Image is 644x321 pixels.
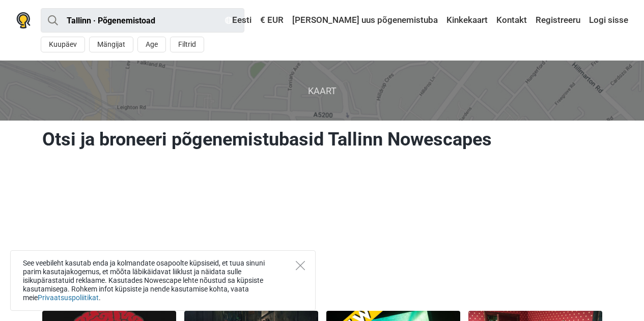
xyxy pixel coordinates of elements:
[296,261,305,270] button: Close
[444,11,490,30] a: Kinkekaart
[16,12,31,28] img: Nowescape logo
[290,11,440,30] a: [PERSON_NAME] uus põgenemistuba
[225,17,232,24] img: Eesti
[222,11,254,30] a: Eesti
[10,250,316,311] div: See veebileht kasutab enda ja kolmandate osapoolte küpsiseid, et tuua sinuni parim kasutajakogemu...
[533,11,583,30] a: Registreeru
[41,37,85,52] button: Kuupäev
[42,128,602,151] h1: Otsi ja broneeri põgenemistubasid Tallinn Nowescapes
[494,11,529,30] a: Kontakt
[170,37,204,52] button: Filtrid
[586,11,628,30] a: Logi sisse
[137,37,166,52] button: Age
[89,37,133,52] button: Mängijat
[38,294,99,302] a: Privaatsuspoliitikat
[38,163,606,306] iframe: Advertisement
[41,8,244,33] input: proovi “Tallinn”
[258,11,286,30] a: € EUR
